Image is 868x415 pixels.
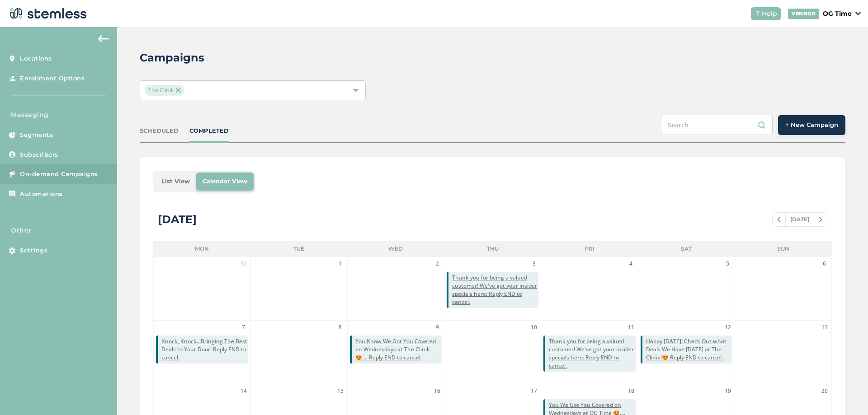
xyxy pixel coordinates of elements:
[723,259,732,268] span: 5
[20,190,63,199] span: Automations
[20,150,58,159] span: Subscribers
[20,74,85,83] span: Enrollment Options
[755,11,760,16] img: icon-help-white-03924b79.svg
[762,9,777,19] span: Help
[785,121,838,130] span: + New Campaign
[433,387,442,396] span: 16
[239,323,248,332] span: 7
[723,387,732,396] span: 19
[452,274,538,306] span: Thank you for being a valued customer! We've got your insider specials here: Reply END to cancel.
[444,241,541,256] li: Thu
[140,126,179,135] div: SCHEDULED
[820,387,829,396] span: 20
[819,217,822,222] img: icon-chevron-right-bae969c5.svg
[433,259,442,268] span: 2
[646,337,732,362] span: Happy [DATE]! Check Out what Deals We Have [DATE] at The Clinik!😍 Reply END to cancel.
[336,323,345,332] span: 8
[785,213,814,226] span: [DATE]
[239,387,248,396] span: 14
[823,9,852,19] p: OG Time
[250,241,347,256] li: Tue
[778,115,845,135] button: + New Campaign
[140,50,204,66] h2: Campaigns
[820,323,829,332] span: 13
[153,241,250,256] li: Mon
[529,259,538,268] span: 3
[189,126,229,135] div: COMPLETED
[347,241,444,256] li: Wed
[239,259,248,268] span: 30
[735,241,832,256] li: Sun
[20,54,52,63] span: Locations
[723,323,732,332] span: 12
[433,323,442,332] span: 9
[627,323,636,332] span: 11
[549,337,635,370] span: Thank you for being a valued customer! We've got your insider specials here: Reply END to cancel.
[529,387,538,396] span: 17
[176,88,180,93] img: icon-close-accent-8a337256.svg
[820,259,829,268] span: 6
[98,35,109,42] img: icon-arrow-back-accent-c549486e.svg
[355,337,442,362] span: You Know We Got You Covered on Wednesdays at The Clinik 😍.... Reply END to cancel.
[336,259,345,268] span: 1
[155,173,196,191] li: List View
[20,131,53,140] span: Segments
[777,217,781,222] img: icon-chevron-left-b8c47ebb.svg
[661,115,773,135] input: Search
[541,241,638,256] li: Fri
[627,387,636,396] span: 18
[161,337,248,362] span: Knock, Knock...Bringing The Best Deals to Your Door! Reply END to cancel.
[823,372,868,415] iframe: Chat Widget
[627,259,636,268] span: 4
[638,241,735,256] li: Sat
[196,173,254,191] li: Calendar View
[529,323,538,332] span: 10
[855,12,861,15] img: icon_down-arrow-small-66adaf34.svg
[20,170,98,179] span: On-demand Campaigns
[788,9,819,19] div: VENDOR
[20,246,47,255] span: Settings
[158,211,197,228] div: [DATE]
[336,387,345,396] span: 15
[7,5,87,23] img: logo-dark-0685b13c.svg
[145,85,184,96] span: The Clinik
